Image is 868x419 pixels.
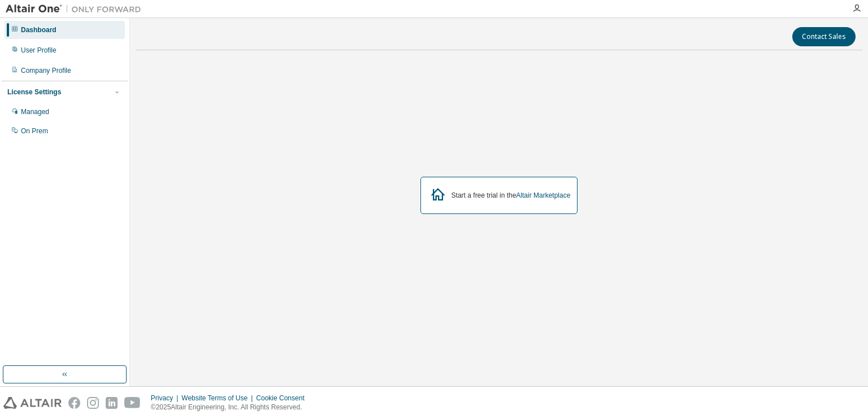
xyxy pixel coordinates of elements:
[3,397,62,409] img: altair_logo.svg
[106,397,118,409] img: linkedin.svg
[151,403,311,412] p: © 2025 Altair Engineering, Inc. All Rights Reserved.
[151,394,181,403] div: Privacy
[7,88,61,97] div: License Settings
[21,25,57,34] div: Dashboard
[21,126,48,136] div: On Prem
[87,397,99,409] img: instagram.svg
[21,46,57,55] div: User Profile
[68,397,80,409] img: facebook.svg
[181,394,256,403] div: Website Terms of Use
[452,191,571,200] div: Start a free trial in the
[21,107,49,116] div: Managed
[6,3,147,15] img: Altair One
[792,27,856,46] button: Contact Sales
[124,397,141,409] img: youtube.svg
[256,394,311,403] div: Cookie Consent
[516,191,570,199] a: Altair Marketplace
[21,66,71,75] div: Company Profile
